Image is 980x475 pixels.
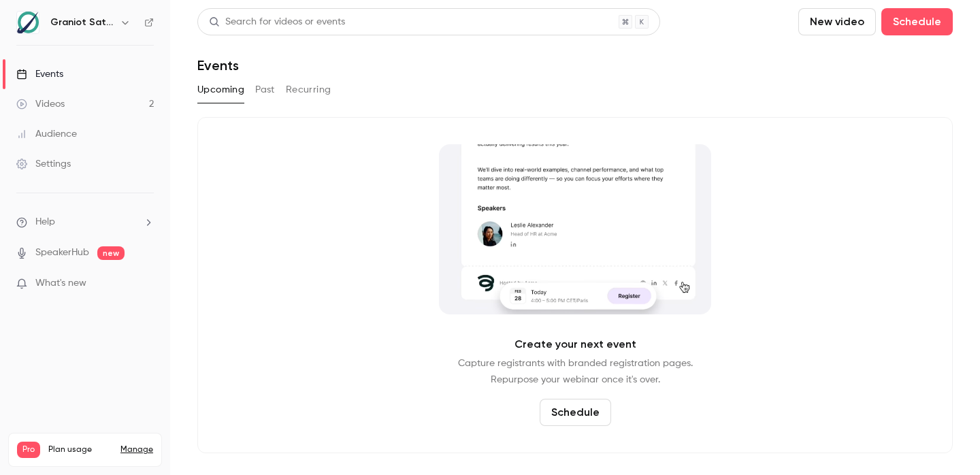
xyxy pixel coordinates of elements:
[97,246,125,260] span: new
[48,444,112,455] span: Plan usage
[458,355,693,388] p: Capture registrants with branded registration pages. Repurpose your webinar once it's over.
[286,79,331,101] button: Recurring
[540,399,611,426] button: Schedule
[881,8,953,35] button: Schedule
[197,79,244,101] button: Upcoming
[16,127,77,141] div: Audience
[197,57,239,73] h1: Events
[120,444,153,455] a: Manage
[255,79,275,101] button: Past
[209,15,345,29] div: Search for videos or events
[16,67,63,81] div: Events
[35,246,89,260] a: SpeakerHub
[16,97,65,111] div: Videos
[50,16,114,29] h6: Graniot Satellite Technologies SL
[514,336,636,353] p: Create your next event
[17,442,40,458] span: Pro
[35,215,55,229] span: Help
[798,8,876,35] button: New video
[16,157,71,171] div: Settings
[137,278,154,290] iframe: Noticeable Trigger
[16,215,154,229] li: help-dropdown-opener
[17,12,39,33] img: Graniot Satellite Technologies SL
[35,276,86,291] span: What's new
